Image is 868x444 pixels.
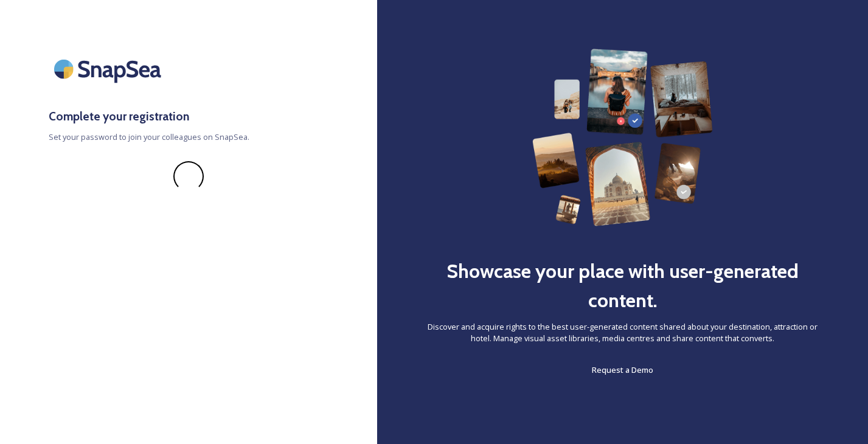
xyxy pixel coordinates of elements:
[49,49,170,89] img: SnapSea Logo
[49,108,328,125] h3: Complete your registration
[426,257,819,315] h2: Showcase your place with user-generated content.
[49,131,328,143] span: Set your password to join your colleagues on SnapSea.
[592,362,653,377] a: Request a Demo
[426,321,819,344] span: Discover and acquire rights to the best user-generated content shared about your destination, att...
[532,49,713,226] img: 63b42ca75bacad526042e722_Group%20154-p-800.png
[592,364,653,375] span: Request a Demo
